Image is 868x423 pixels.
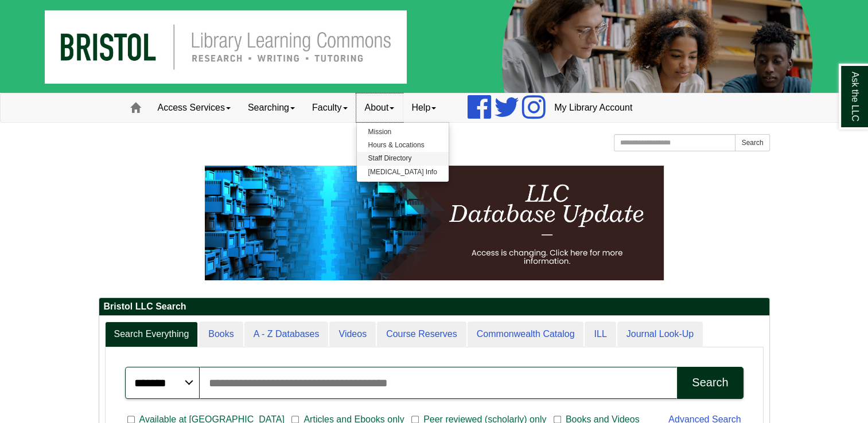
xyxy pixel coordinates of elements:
h2: Bristol LLC Search [99,298,769,316]
a: [MEDICAL_DATA] Info [357,166,449,179]
a: Commonwealth Catalog [468,322,584,347]
a: Help [403,93,445,122]
a: About [356,93,403,122]
button: Search [735,134,769,151]
a: Books [199,322,243,347]
button: Search [677,367,743,399]
a: Journal Look-Up [617,322,703,347]
a: Search Everything [105,322,198,347]
a: My Library Account [546,93,641,122]
a: ILL [585,322,616,347]
a: Faculty [303,93,356,122]
a: Access Services [149,93,239,122]
img: HTML tutorial [205,166,664,280]
a: Mission [357,126,449,139]
a: Staff Directory [357,152,449,165]
a: Hours & Locations [357,139,449,152]
a: A - Z Databases [244,322,329,347]
a: Course Reserves [377,322,466,347]
a: Videos [329,322,376,347]
a: Searching [239,93,303,122]
div: Search [692,376,728,389]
